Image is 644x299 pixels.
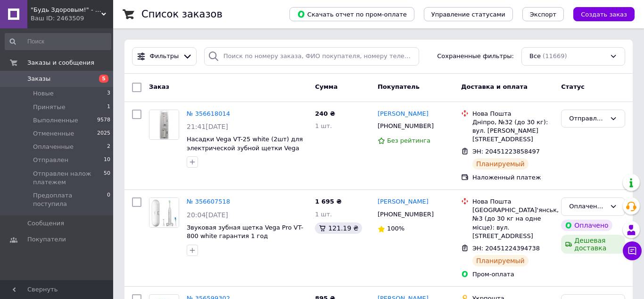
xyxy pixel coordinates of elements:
span: Отправлен [33,156,68,164]
span: Предоплата поступила [33,191,107,208]
span: 0 [107,191,110,208]
span: 5 [99,75,108,83]
div: Пром-оплата [472,270,553,279]
span: Принятые [33,103,66,111]
span: 2 [107,143,110,151]
button: Экспорт [522,7,564,21]
span: Новые [33,89,54,98]
div: Дніпро, №32 (до 30 кг): вул. [PERSON_NAME][STREET_ADDRESS] [472,118,553,144]
span: Отправлен налож платежем [33,170,104,187]
button: Чат с покупателем [623,241,642,260]
span: 1 шт. [315,211,332,218]
span: Без рейтинга [387,137,430,144]
span: Статус [561,83,585,90]
span: 1 шт. [315,122,332,129]
span: [PHONE_NUMBER] [378,211,434,218]
span: ЭН: 20451224394738 [472,245,540,252]
span: Отмененные [33,129,74,138]
a: Создать заказ [564,10,635,17]
a: № 356607518 [187,198,230,205]
div: Планируемый [472,158,528,170]
a: Фото товару [149,110,179,140]
a: Насадки Vega VT-25 white (2шт) для электрической зубной щетки Vega VT-600 [187,136,303,160]
span: 240 ₴ [315,110,335,117]
span: 20:04[DATE] [187,211,228,219]
a: [PERSON_NAME] [378,110,429,119]
div: Планируемый [472,255,528,266]
span: "Будь Здоровым!" - интернет-магазин медтехники для дома. [31,6,101,14]
span: Заказы [27,75,50,83]
span: Выполненные [33,116,78,125]
input: Поиск [5,33,111,50]
span: 1 [107,103,110,111]
a: Фото товару [149,197,179,228]
a: [PERSON_NAME] [378,197,429,206]
h1: Список заказов [141,9,223,20]
span: Экспорт [530,11,556,18]
button: Скачать отчет по пром-оплате [289,7,414,21]
div: Оплачено [561,220,612,231]
span: 2025 [97,129,110,138]
span: Сохраненные фильтры: [437,52,514,61]
span: Управление статусами [431,11,505,18]
span: Оплаченные [33,143,74,151]
div: Дешевая доставка [561,235,625,254]
div: Нова Пошта [472,197,553,206]
span: Сообщения [27,219,64,228]
div: Ваш ID: 2463509 [31,14,113,23]
span: Сумма [315,83,338,90]
span: 1 695 ₴ [315,198,341,205]
span: 21:41[DATE] [187,123,228,130]
span: Заказ [149,83,169,90]
span: Все [529,52,541,61]
span: Заказы и сообщения [27,59,94,67]
span: 100% [387,225,405,232]
span: 3 [107,89,110,98]
button: Создать заказ [573,7,635,21]
span: Доставка и оплата [461,83,528,90]
span: ЭН: 20451223858497 [472,148,540,155]
div: Отправлен налож платежем [569,114,606,124]
span: Фильтры [150,52,179,61]
input: Поиск по номеру заказа, ФИО покупателя, номеру телефона, Email, номеру накладной [204,47,419,66]
span: [PHONE_NUMBER] [378,122,434,129]
img: Фото товару [149,198,179,227]
div: [GEOGRAPHIC_DATA]'янськ, №3 (до 30 кг на одне місце): вул. [STREET_ADDRESS] [472,206,553,240]
a: Звуковая зубная щетка Vega Pro VT-800 white гарантия 1 год [187,224,303,240]
span: (11669) [543,52,567,60]
div: Оплаченный [569,202,606,212]
div: Наложенный платеж [472,173,553,182]
a: № 356618014 [187,110,230,117]
span: 9578 [97,116,110,125]
span: Скачать отчет по пром-оплате [297,10,407,18]
span: Покупатель [378,83,420,90]
span: Создать заказ [581,11,627,18]
img: Фото товару [149,110,179,139]
button: Управление статусами [424,7,513,21]
div: 121.19 ₴ [315,222,362,234]
span: Покупатели [27,235,66,244]
span: 50 [104,170,110,187]
div: Нова Пошта [472,110,553,118]
span: 10 [104,156,110,164]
